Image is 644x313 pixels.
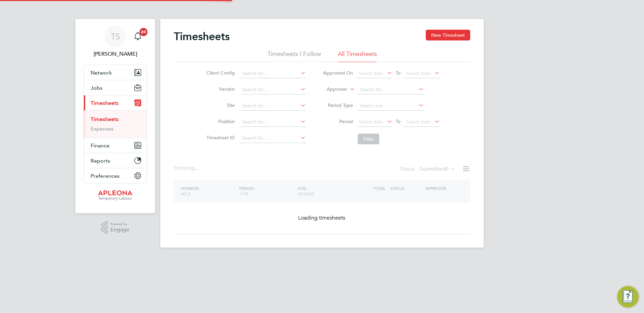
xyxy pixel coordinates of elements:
li: All Timesheets [338,50,377,62]
span: ... [195,165,199,171]
a: Powered byEngage [101,221,130,234]
label: Approver [317,86,347,93]
label: Period [323,118,353,124]
input: Search for... [239,117,306,127]
nav: Main navigation [75,19,155,213]
span: TS [111,32,120,41]
a: Expenses [91,125,114,132]
div: Showing [174,165,200,172]
label: Timesheet ID [204,135,235,141]
span: Select date [406,70,430,76]
span: Select date [359,70,383,76]
a: TS[PERSON_NAME] [84,26,147,58]
input: Search for... [239,134,306,143]
input: Search for... [239,101,306,111]
span: To [394,117,402,126]
label: Submitted [420,166,455,172]
label: Client Config [204,70,235,76]
button: Finance [84,138,147,153]
input: Search for... [239,85,306,94]
button: New Timesheet [426,30,470,40]
label: Vendor [204,86,235,92]
label: Approved On [323,70,353,76]
span: Reports [91,158,110,164]
span: 20 [139,28,148,36]
span: Network [91,69,112,76]
a: Go to home page [84,190,147,201]
input: Search for... [239,69,306,78]
div: Status [400,165,457,174]
label: Position [204,118,235,124]
input: Search for... [358,85,424,94]
div: Timesheets [84,110,147,138]
span: Select date [406,119,430,125]
span: Powered by [110,221,129,227]
button: Reports [84,153,147,168]
button: Timesheets [84,95,147,110]
label: Site [204,102,235,108]
button: Jobs [84,80,147,95]
a: Timesheets [91,116,119,122]
span: 0 [446,166,449,172]
span: Tracy Sellick [84,50,147,58]
span: Preferences [91,173,120,179]
span: Finance [91,142,109,149]
span: Timesheets [91,100,119,106]
span: Engage [110,227,129,233]
button: Filter [358,134,379,144]
span: Select date [359,119,383,125]
button: Preferences [84,168,147,183]
button: Engage Resource Center [617,286,639,308]
span: To [394,68,402,77]
li: Timesheets I Follow [267,50,321,62]
button: Network [84,65,147,80]
label: Period Type [323,102,353,108]
span: Jobs [91,85,102,91]
img: apleona-logo-retina.png [98,190,132,201]
input: Select one [358,101,424,111]
h2: Timesheets [174,30,230,43]
a: 20 [131,26,144,47]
